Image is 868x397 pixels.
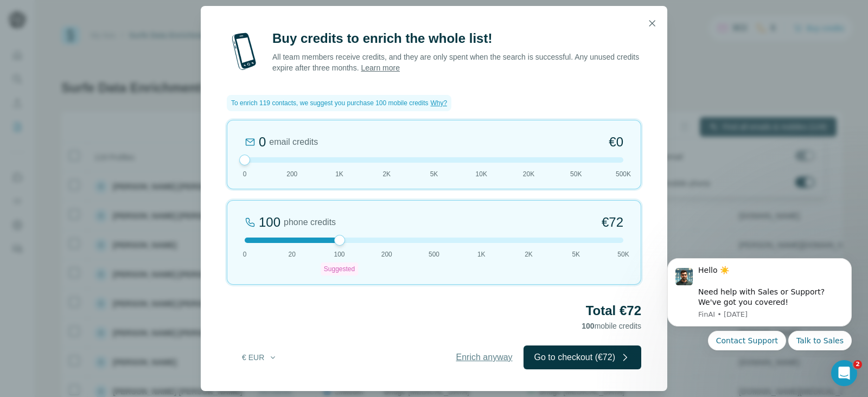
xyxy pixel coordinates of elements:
span: 500K [616,169,631,179]
span: Why? [431,99,448,107]
span: 1K [335,169,343,179]
span: 200 [286,169,297,179]
span: 2K [382,169,391,179]
button: Go to checkout (€72) [524,345,641,369]
span: email credits [269,136,318,149]
span: 0 [243,169,247,179]
button: € EUR [234,348,285,367]
span: 5K [430,169,438,179]
span: 5K [572,249,580,259]
span: 0 [243,249,247,259]
span: 20 [289,249,296,259]
iframe: Intercom notifications message [651,249,868,357]
button: Enrich anyway [445,345,524,369]
span: 20K [523,169,534,179]
span: To enrich 119 contacts, we suggest you purchase 100 mobile credits [231,98,429,108]
h2: Total €72 [227,302,641,319]
p: All team members receive credits, and they are only spent when the search is successful. Any unus... [272,52,641,73]
img: mobile-phone [227,30,261,73]
a: Learn more [361,63,400,72]
span: 2K [525,249,533,259]
div: 0 [259,133,266,151]
span: €72 [602,214,623,231]
span: 50K [617,249,629,259]
span: 1K [477,249,486,259]
div: 100 [259,214,280,231]
span: Enrich anyway [456,351,513,364]
span: 100 [582,322,594,330]
span: 500 [429,249,439,259]
span: 50K [570,169,582,179]
span: 100 [334,249,344,259]
span: phone credits [284,216,336,229]
span: mobile credits [582,322,641,330]
iframe: Intercom live chat [831,360,857,386]
span: 2 [853,360,862,369]
span: 200 [381,249,392,259]
span: 10K [476,169,487,179]
span: €0 [609,133,623,151]
div: Suggested [321,262,358,276]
